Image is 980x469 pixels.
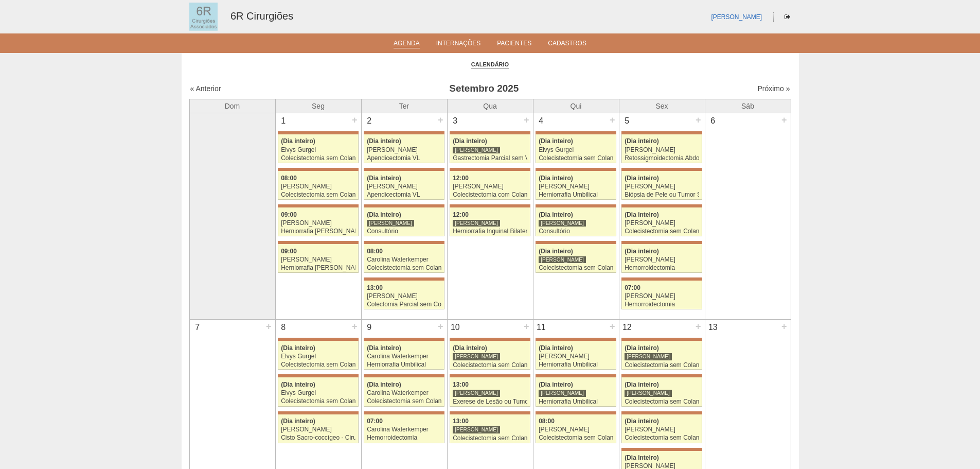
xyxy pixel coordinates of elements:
div: + [780,113,789,127]
a: 12:00 [PERSON_NAME] Herniorrafia Inguinal Bilateral [450,207,530,236]
div: Herniorrafia [PERSON_NAME] [281,228,355,235]
a: (Dia inteiro) [PERSON_NAME] Colecistectomia sem Colangiografia VL [621,414,702,443]
span: 09:00 [281,248,297,255]
div: 8 [276,320,292,335]
div: [PERSON_NAME] [625,293,699,300]
div: + [780,320,789,333]
div: Key: Maria Braido [536,338,616,341]
th: Qui [533,99,619,113]
div: Herniorrafia Umbilical [539,361,613,368]
a: (Dia inteiro) Elvys Gurgel Colecistectomia sem Colangiografia VL [278,341,358,370]
div: Key: Maria Braido [278,338,358,341]
div: Key: Maria Braido [364,168,444,171]
div: Key: Maria Braido [278,168,358,171]
a: (Dia inteiro) Carolina Waterkemper Herniorrafia Umbilical [364,341,444,370]
div: Key: Maria Braido [621,411,702,414]
div: 13 [705,320,721,335]
div: Key: Maria Braido [278,131,358,134]
div: 5 [619,113,635,129]
span: (Dia inteiro) [367,137,401,145]
div: Carolina Waterkemper [367,353,441,360]
div: Apendicectomia VL [367,155,441,162]
div: Hemorroidectomia [367,435,441,441]
div: + [436,320,445,333]
div: Key: Maria Braido [621,448,702,451]
a: [PERSON_NAME] [711,13,762,21]
a: (Dia inteiro) [PERSON_NAME] Herniorrafia Umbilical [536,341,616,370]
span: (Dia inteiro) [281,381,315,388]
div: Colecistectomia sem Colangiografia VL [625,398,699,405]
div: Key: Maria Braido [364,338,444,341]
div: [PERSON_NAME] [539,219,586,227]
div: [PERSON_NAME] [281,220,355,227]
div: [PERSON_NAME] [539,426,613,433]
div: Colecistectomia sem Colangiografia VL [281,155,355,162]
a: 13:00 [PERSON_NAME] Colectomia Parcial sem Colostomia [364,281,444,309]
div: Colecistectomia com Colangiografia VL [453,192,527,198]
div: Colecistectomia sem Colangiografia VL [453,435,527,442]
span: (Dia inteiro) [281,137,315,145]
div: Key: Maria Braido [364,277,444,281]
div: Colecistectomia sem Colangiografia VL [539,265,613,271]
span: (Dia inteiro) [539,211,573,218]
div: Colecistectomia sem Colangiografia VL [625,362,699,369]
div: Key: Maria Braido [278,411,358,414]
div: Colecistectomia sem Colangiografia VL [453,362,527,369]
div: Key: Maria Braido [450,374,530,377]
div: 2 [362,113,378,129]
a: 08:00 [PERSON_NAME] Colecistectomia sem Colangiografia VL [278,171,358,200]
div: Key: Maria Braido [450,204,530,207]
div: Key: Maria Braido [621,131,702,134]
div: Elvys Gurgel [281,390,355,396]
div: Key: Maria Braido [450,168,530,171]
a: (Dia inteiro) Carolina Waterkemper Colecistectomia sem Colangiografia VL [364,377,444,406]
div: [PERSON_NAME] [625,353,672,360]
a: (Dia inteiro) [PERSON_NAME] Herniorrafia Umbilical [536,377,616,406]
div: + [264,320,273,333]
div: Carolina Waterkemper [367,390,441,396]
span: 12:00 [453,175,469,182]
div: Key: Maria Braido [536,131,616,134]
div: Colecistectomia sem Colangiografia [367,265,441,271]
div: 4 [533,113,549,129]
div: Colecistectomia sem Colangiografia VL [625,228,699,235]
div: [PERSON_NAME] [367,183,441,190]
a: 08:00 [PERSON_NAME] Colecistectomia sem Colangiografia VL [536,414,616,443]
div: [PERSON_NAME] [539,183,613,190]
span: 13:00 [453,418,469,425]
div: [PERSON_NAME] [625,426,699,433]
a: 07:00 Carolina Waterkemper Hemorroidectomia [364,414,444,443]
a: 08:00 Carolina Waterkemper Colecistectomia sem Colangiografia [364,244,444,273]
span: 07:00 [625,284,640,291]
div: Key: Maria Braido [621,374,702,377]
a: (Dia inteiro) Elvys Gurgel Colecistectomia sem Colangiografia VL [536,134,616,163]
div: Key: Maria Braido [621,338,702,341]
a: Agenda [394,40,420,48]
a: (Dia inteiro) Elvys Gurgel Colecistectomia sem Colangiografia VL [278,134,358,163]
div: 3 [448,113,464,129]
div: + [608,113,617,127]
a: (Dia inteiro) [PERSON_NAME] Cisto Sacro-coccígeo - Cirurgia [278,414,358,443]
div: [PERSON_NAME] [281,183,355,190]
div: [PERSON_NAME] [453,389,500,397]
div: Key: Maria Braido [536,204,616,207]
span: (Dia inteiro) [539,248,573,255]
div: 6 [705,113,721,129]
div: Key: Maria Braido [364,131,444,134]
span: (Dia inteiro) [281,344,315,352]
div: Key: Maria Braido [536,168,616,171]
div: + [350,320,359,333]
a: « Anterior [190,84,221,93]
div: Key: Maria Braido [536,241,616,244]
div: Colecistectomia sem Colangiografia VL [539,155,613,162]
a: (Dia inteiro) [PERSON_NAME] Biópsia de Pele ou Tumor Superficial [621,171,702,200]
div: Apendicectomia VL [367,192,441,198]
span: 13:00 [367,284,383,291]
a: 09:00 [PERSON_NAME] Herniorrafia [PERSON_NAME] [278,207,358,236]
span: (Dia inteiro) [453,137,487,145]
div: [PERSON_NAME] [625,256,699,263]
a: (Dia inteiro) [PERSON_NAME] Hemorroidectomia [621,244,702,273]
div: Herniorrafia Umbilical [367,361,441,368]
th: Sex [619,99,705,113]
div: Key: Maria Braido [621,168,702,171]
